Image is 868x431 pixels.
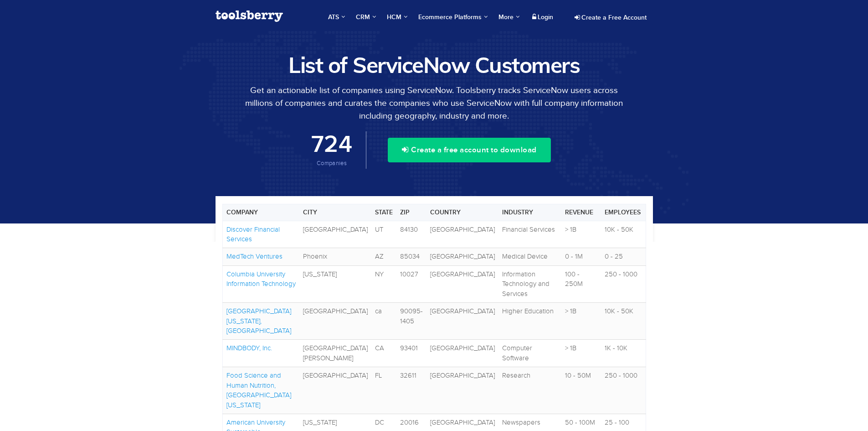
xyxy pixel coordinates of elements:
[498,221,562,248] td: Financial Services
[426,367,498,414] td: [GEOGRAPHIC_DATA]
[526,10,559,25] a: Login
[222,204,299,221] th: Company
[396,248,426,265] td: 85034
[216,10,283,22] img: Toolsberry
[371,265,396,302] td: NY
[226,307,291,334] a: [GEOGRAPHIC_DATA][US_STATE], [GEOGRAPHIC_DATA]
[601,204,646,221] th: Employees
[371,221,396,248] td: UT
[601,367,646,414] td: 250 - 1000
[498,340,562,367] td: Computer Software
[328,13,345,22] span: ATS
[601,303,646,340] td: 10K - 50K
[426,265,498,302] td: [GEOGRAPHIC_DATA]
[299,265,371,302] td: [US_STATE]
[226,226,280,243] a: Discover Financial Services
[299,340,371,367] td: [GEOGRAPHIC_DATA][PERSON_NAME]
[414,5,492,30] a: Ecommerce Platforms
[371,303,396,340] td: ca
[226,253,282,260] a: MedTech Ventures
[382,5,412,30] a: HCM
[216,84,653,122] p: Get an actionable list of companies using ServiceNow. Toolsberry tracks ServiceNow users across m...
[396,204,426,221] th: Zip
[396,265,426,302] td: 10027
[396,303,426,340] td: 90095-1405
[226,270,296,287] a: Columbia University Information Technology
[371,204,396,221] th: State
[371,340,396,367] td: CA
[299,367,371,414] td: [GEOGRAPHIC_DATA]
[498,204,562,221] th: Industry
[561,303,601,340] td: > 1B
[299,248,371,265] td: Phoenix
[601,340,646,367] td: 1K - 10K
[226,372,291,408] a: Food Science and Human Nutrition, [GEOGRAPHIC_DATA][US_STATE]
[351,5,380,30] a: CRM
[498,265,562,302] td: Information Technology and Services
[426,221,498,248] td: [GEOGRAPHIC_DATA]
[311,132,352,158] span: 724
[498,13,519,21] span: More
[387,13,407,22] span: HCM
[317,160,347,166] span: Companies
[601,248,646,265] td: 0 - 25
[498,248,562,265] td: Medical Device
[299,204,371,221] th: City
[561,265,601,302] td: 100 - 250M
[299,221,371,248] td: [GEOGRAPHIC_DATA]
[396,367,426,414] td: 32611
[418,13,488,22] span: Ecommerce Platforms
[426,303,498,340] td: [GEOGRAPHIC_DATA]
[561,221,601,248] td: > 1B
[356,13,376,22] span: CRM
[426,204,498,221] th: Country
[561,367,601,414] td: 10 - 50M
[396,221,426,248] td: 84130
[371,248,396,265] td: AZ
[426,340,498,367] td: [GEOGRAPHIC_DATA]
[299,303,371,340] td: [GEOGRAPHIC_DATA]
[216,5,283,28] a: Toolsberry
[568,10,653,26] a: Create a Free Account
[371,367,396,414] td: FL
[561,340,601,367] td: > 1B
[226,344,272,352] a: MINDBODY, Inc.
[396,340,426,367] td: 93401
[324,5,349,30] a: ATS
[216,53,653,77] h1: List of ServiceNow Customers
[426,248,498,265] td: [GEOGRAPHIC_DATA]
[388,138,551,162] button: Create a free account to download
[601,265,646,302] td: 250 - 1000
[561,204,601,221] th: Revenue
[498,303,562,340] td: Higher Education
[601,221,646,248] td: 10K - 50K
[498,367,562,414] td: Research
[494,5,524,30] a: More
[561,248,601,265] td: 0 - 1M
